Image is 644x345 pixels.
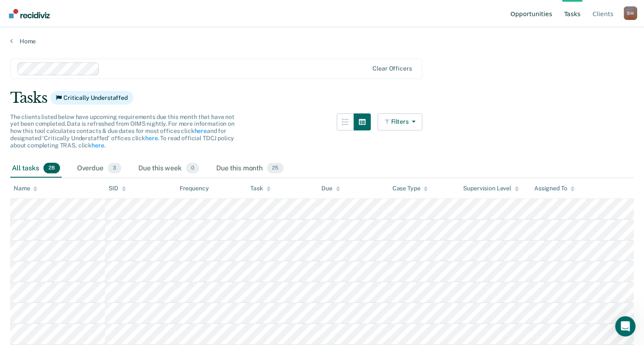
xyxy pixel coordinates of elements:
[378,113,423,130] button: Filters
[10,89,634,107] div: Tasks
[10,113,235,149] span: The clients listed below have upcoming requirements due this month that have not yet been complet...
[145,135,157,141] a: here
[180,185,209,192] div: Frequency
[108,163,121,174] span: 3
[392,185,428,192] div: Case Type
[43,163,60,174] span: 28
[109,185,126,192] div: SID
[10,37,634,45] a: Home
[624,6,637,20] div: S H
[250,185,270,192] div: Task
[9,9,50,18] img: Recidiviz
[75,159,123,178] div: Overdue3
[372,65,412,72] div: Clear officers
[194,127,206,134] a: here
[137,159,201,178] div: Due this week0
[321,185,340,192] div: Due
[534,185,575,192] div: Assigned To
[92,142,104,149] a: here
[10,159,62,178] div: All tasks28
[14,185,37,192] div: Name
[186,163,199,174] span: 0
[624,6,637,20] button: Profile dropdown button
[50,91,133,105] span: Critically Understaffed
[267,163,283,174] span: 25
[615,316,635,337] iframe: Intercom live chat
[463,185,519,192] div: Supervision Level
[215,159,285,178] div: Due this month25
